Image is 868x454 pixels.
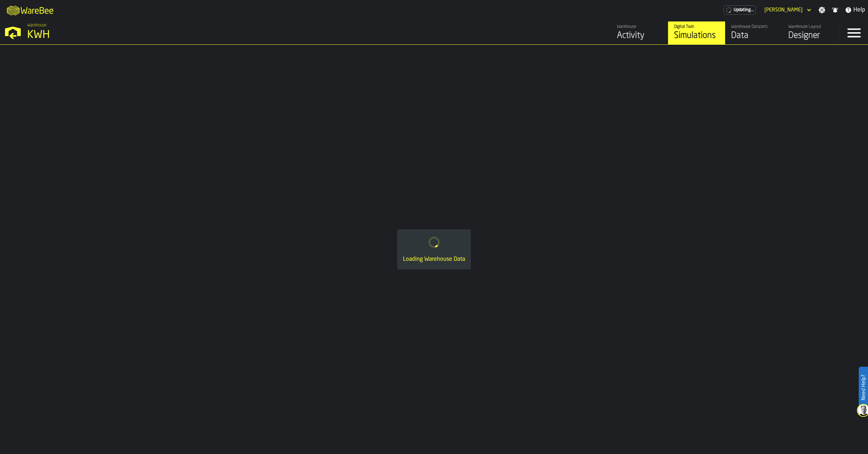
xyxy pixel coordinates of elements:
div: Activity [617,30,662,42]
span: Updating... [734,8,754,13]
div: KWH [27,29,220,42]
div: DropdownMenuValue-Mikael Svennas [762,6,813,14]
div: Warehouse Layout [788,24,834,29]
label: button-toggle-Menu [840,21,868,44]
span: Help [853,6,865,14]
div: Designer [788,30,834,42]
label: button-toggle-Notifications [829,6,842,14]
span: Warehouse [27,23,46,28]
a: link-to-/wh/i/4fb45246-3b77-4bb5-b880-c337c3c5facb/designer [782,21,839,44]
div: Digital Twin [674,24,719,29]
label: button-toggle-Help [842,6,868,14]
a: link-to-/wh/i/4fb45246-3b77-4bb5-b880-c337c3c5facb/data [725,21,782,44]
label: button-toggle-Settings [815,6,828,14]
a: link-to-/wh/i/4fb45246-3b77-4bb5-b880-c337c3c5facb/simulations [668,21,725,44]
div: DropdownMenuValue-Mikael Svennas [764,7,803,13]
div: Menu Subscription [723,5,756,15]
div: Data [731,30,777,42]
div: Warehouse [617,24,662,29]
div: Simulations [674,30,719,42]
a: link-to-/wh/i/4fb45246-3b77-4bb5-b880-c337c3c5facb/feed/ [611,21,668,44]
div: Loading Warehouse Data [403,255,465,264]
label: Need Help? [859,367,867,407]
div: Warehouse Datasets [731,24,777,29]
a: link-to-/wh/i/4fb45246-3b77-4bb5-b880-c337c3c5facb/pricing/ [723,5,756,15]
